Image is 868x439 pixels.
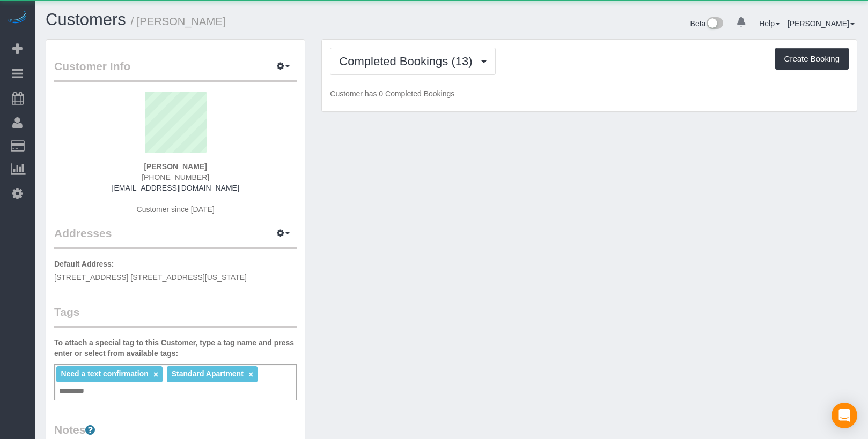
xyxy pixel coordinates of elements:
[6,11,28,26] img: Automaid Logo
[832,403,857,428] div: Open Intercom Messenger
[153,370,158,379] a: ×
[54,259,114,269] label: Default Address:
[330,48,495,75] button: Completed Bookings (13)
[112,184,239,192] a: [EMAIL_ADDRESS][DOMAIN_NAME]
[788,19,855,28] a: [PERSON_NAME]
[54,273,247,282] span: [STREET_ADDRESS] [STREET_ADDRESS][US_STATE]
[137,205,215,214] span: Customer since [DATE]
[339,55,477,68] span: Completed Bookings (13)
[46,10,126,29] a: Customers
[144,162,207,171] strong: [PERSON_NAME]
[330,88,849,99] p: Customer has 0 Completed Bookings
[759,19,780,28] a: Help
[54,58,297,82] legend: Customer Info
[172,369,244,378] span: Standard Apartment
[131,16,226,27] small: / [PERSON_NAME]
[54,304,297,328] legend: Tags
[142,173,209,181] span: [PHONE_NUMBER]
[61,369,148,378] span: Need a text confirmation
[705,17,723,31] img: New interface
[775,48,849,70] button: Create Booking
[690,19,724,28] a: Beta
[54,337,297,359] label: To attach a special tag to this Customer, type a tag name and press enter or select from availabl...
[248,370,253,379] a: ×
